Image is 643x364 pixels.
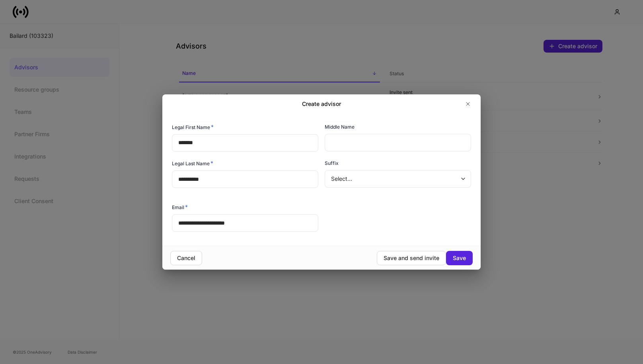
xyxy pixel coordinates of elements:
[177,254,195,262] div: Cancel
[172,203,188,211] h6: Email
[302,100,341,108] h2: Create advisor
[172,123,214,131] h6: Legal First Name
[446,251,473,265] button: Save
[384,254,439,262] div: Save and send invite
[170,251,202,265] button: Cancel
[377,251,446,265] button: Save and send invite
[325,159,339,167] h6: Suffix
[325,170,471,188] div: Select...
[172,159,213,167] h6: Legal Last Name
[325,123,355,131] h6: Middle Name
[453,254,466,262] div: Save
